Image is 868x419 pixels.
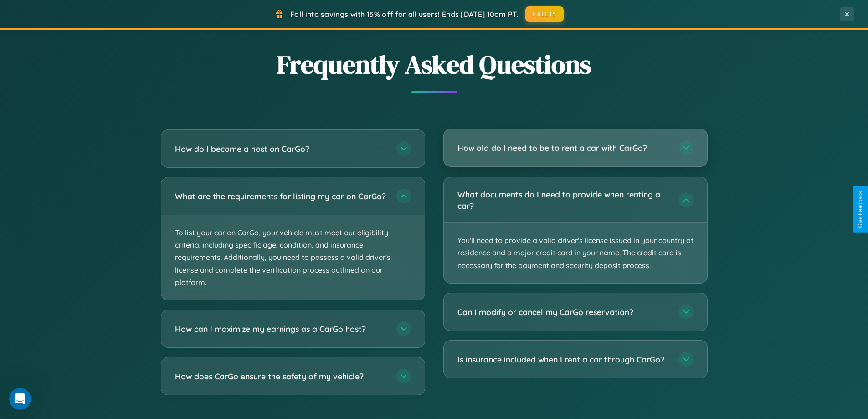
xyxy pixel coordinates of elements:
[175,143,387,155] h3: How do I become a host on CarGo?
[857,191,863,228] div: Give Feedback
[175,323,387,335] h3: How can I maximize my earnings as a CarGo host?
[175,191,387,202] h3: What are the requirements for listing my car on CarGo?
[161,47,708,82] h2: Frequently Asked Questions
[290,10,519,19] span: Fall into savings with 15% off for all users! Ends [DATE] 10am PT.
[457,306,670,318] h3: Can I modify or cancel my CarGo reservation?
[457,354,670,365] h3: Is insurance included when I rent a car through CarGo?
[457,142,670,154] h3: How old do I need to be to rent a car with CarGo?
[9,388,31,410] iframe: Intercom live chat
[175,371,387,382] h3: How does CarGo ensure the safety of my vehicle?
[525,6,564,22] button: FALL15
[457,189,670,211] h3: What documents do I need to provide when renting a car?
[161,215,425,300] p: To list your car on CarGo, your vehicle must meet our eligibility criteria, including specific ag...
[444,223,707,283] p: You'll need to provide a valid driver's license issued in your country of residence and a major c...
